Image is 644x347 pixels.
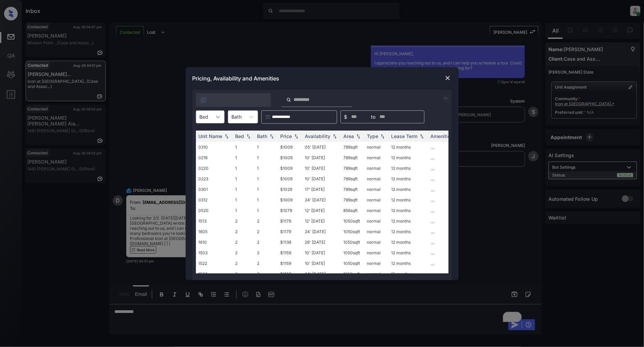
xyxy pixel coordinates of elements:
td: 1050 sqft [341,247,364,258]
td: $1159 [278,258,302,269]
img: sorting [245,134,252,138]
td: 1 [233,163,255,173]
td: normal [364,152,389,163]
td: 1050 sqft [341,269,364,279]
div: Price [281,133,292,139]
td: 1 [255,205,278,216]
td: 0310 [196,142,233,152]
td: 2 [233,216,255,226]
td: 789 sqft [341,163,364,173]
div: Unit Name [199,133,223,139]
td: 0520 [196,205,233,216]
td: 1 [255,152,278,163]
td: normal [364,216,389,226]
td: 12 months [389,152,428,163]
td: $1179 [278,216,302,226]
td: $1009 [278,152,302,163]
td: 1 [233,152,255,163]
td: 1 [233,205,255,216]
td: $1009 [278,173,302,184]
td: 1 [255,163,278,173]
td: $1139 [278,237,302,247]
td: 12 months [389,269,428,279]
td: 12 months [389,247,428,258]
td: 0312 [196,195,233,205]
td: 1502 [196,269,233,279]
div: Type [367,133,378,139]
td: 10' [DATE] [302,258,341,269]
td: 856 sqft [341,205,364,216]
td: $1009 [278,142,302,152]
td: normal [364,237,389,247]
td: 2 [255,237,278,247]
td: 2 [233,237,255,247]
td: 12 months [389,173,428,184]
td: 26' [DATE] [302,237,341,247]
td: 0220 [196,163,233,173]
td: 1050 sqft [341,237,364,247]
img: sorting [293,134,300,138]
td: 1513 [196,216,233,226]
td: 24' [DATE] [302,269,341,279]
img: sorting [379,134,386,138]
td: 10' [DATE] [302,247,341,258]
td: 1050 sqft [341,216,364,226]
td: 1050 sqft [341,258,364,269]
td: normal [364,247,389,258]
td: 2 [233,258,255,269]
td: 1605 [196,226,233,237]
td: 1 [255,173,278,184]
td: 24' [DATE] [302,195,341,205]
div: Area [344,133,354,139]
div: Lease Term [391,133,418,139]
td: 1503 [196,247,233,258]
td: normal [364,269,389,279]
td: 12 months [389,226,428,237]
img: close [444,75,451,81]
div: Bed [235,133,244,139]
td: 789 sqft [341,142,364,152]
span: $ [344,113,347,121]
td: 1522 [196,258,233,269]
td: normal [364,195,389,205]
td: $1159 [278,269,302,279]
img: sorting [331,134,338,138]
td: 1 [233,195,255,205]
td: normal [364,226,389,237]
td: 12 months [389,258,428,269]
td: $1029 [278,184,302,195]
td: normal [364,258,389,269]
td: normal [364,184,389,195]
td: 12 months [389,163,428,173]
td: 12' [DATE] [302,205,341,216]
td: 1 [255,184,278,195]
td: normal [364,205,389,216]
td: 1 [233,142,255,152]
img: sorting [223,134,230,138]
td: 0223 [196,173,233,184]
td: 1 [255,142,278,152]
td: 1610 [196,237,233,247]
td: 10' [DATE] [302,173,341,184]
td: 1 [233,184,255,195]
td: 12' [DATE] [302,216,341,226]
img: icon-zuma [286,97,291,103]
td: $1009 [278,195,302,205]
td: 1 [255,195,278,205]
td: $1159 [278,247,302,258]
td: 0218 [196,152,233,163]
div: Pricing, Availability and Amenities [186,67,459,90]
img: icon-zuma [442,94,450,102]
span: to [371,113,376,121]
td: 12 months [389,216,428,226]
td: 2 [255,226,278,237]
td: 2 [255,247,278,258]
img: icon-zuma [200,96,207,103]
td: 789 sqft [341,152,364,163]
td: 789 sqft [341,173,364,184]
td: 0301 [196,184,233,195]
td: 2 [233,269,255,279]
div: Bath [257,133,268,139]
td: 10' [DATE] [302,163,341,173]
td: $1179 [278,226,302,237]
